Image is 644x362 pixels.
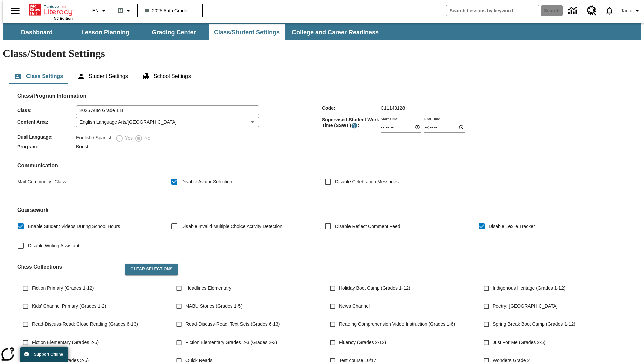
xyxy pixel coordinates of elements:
span: News Channel [339,303,370,310]
button: Language: EN, Select a language [89,5,111,17]
span: Read-Discuss-Read: Close Reading (Grades 6-13) [32,321,138,328]
span: Headlines Elementary [185,285,231,292]
a: Home [29,3,73,16]
span: Fiction Elementary (Grades 2-5) [32,339,99,346]
span: Disable Celebration Messages [335,178,399,185]
span: Disable Reflect Comment Feed [335,223,400,230]
div: Coursework [17,207,627,253]
span: Supervised Student Work Time (SSWT) : [322,117,381,129]
span: EN [92,7,99,14]
h2: Class/Program Information [17,93,627,99]
button: School Settings [137,68,196,84]
span: Poetry: [GEOGRAPHIC_DATA] [493,303,558,310]
div: Home [29,2,73,20]
span: Fiction Elementary Grades 2-3 (Grades 2-3) [185,339,277,346]
div: SubNavbar [3,24,385,40]
span: C11143128 [381,105,405,111]
div: Communication [17,162,627,196]
button: Student Settings [72,68,133,84]
span: Fiction Primary (Grades 1-12) [32,285,94,292]
span: NABU Stories (Grades 1-5) [185,303,243,310]
span: Tauto [621,7,632,14]
a: Data Center [564,2,583,20]
span: Boost [76,144,88,149]
span: Disable Avatar Selection [181,178,232,185]
h2: Class Collections [17,264,120,270]
a: Resource Center, Will open in new tab [583,2,601,20]
span: Content Area : [17,119,76,125]
span: Disable Writing Assistant [28,242,79,249]
button: Profile/Settings [618,5,644,17]
button: Clear Selections [125,264,178,275]
span: Enable Student Videos During School Hours [28,223,120,230]
span: Holiday Boot Camp (Grades 1-12) [339,285,410,292]
span: Code : [322,105,381,111]
span: Program : [17,144,76,149]
span: 2025 Auto Grade 1 B [145,7,195,14]
label: English / Spanish [76,134,112,142]
button: Supervised Student Work Time is the timeframe when students can take LevelSet and when lessons ar... [351,122,358,129]
button: Support Offline [20,347,68,362]
button: Class Settings [9,68,68,84]
span: Read-Discuss-Read: Text Sets (Grades 6-13) [185,321,280,328]
span: Yes [123,135,133,142]
span: Spring Break Boot Camp (Grades 1-12) [493,321,575,328]
button: Grading Center [140,24,207,40]
button: Boost Class color is gray green. Change class color [115,5,135,17]
div: Class/Student Settings [9,68,635,84]
button: Open side menu [5,1,25,21]
span: Disable Lexile Tracker [489,223,535,230]
span: Dual Language : [17,134,76,140]
span: Mail Community : [17,179,52,184]
button: Lesson Planning [72,24,139,40]
button: Dashboard [3,24,70,40]
span: Kids' Channel Primary (Grades 1-2) [32,303,106,310]
div: SubNavbar [3,23,641,40]
span: Class : [17,108,76,113]
span: Support Offline [34,352,63,357]
button: College and Career Readiness [286,24,384,40]
span: Fluency (Grades 2-12) [339,339,386,346]
input: search field [446,5,539,16]
div: English Language Arts/[GEOGRAPHIC_DATA] [76,117,259,127]
span: Class [52,179,66,184]
span: Disable Invalid Multiple Choice Activity Detection [181,223,282,230]
h2: Course work [17,207,627,213]
label: Start Time [381,116,398,121]
h1: Class/Student Settings [3,47,641,60]
span: Reading Comprehension Video Instruction (Grades 1-6) [339,321,455,328]
span: No [143,135,150,142]
div: Class/Program Information [17,99,627,151]
a: Notifications [601,2,618,19]
span: NJ Edition [54,16,73,20]
input: Class [76,105,259,115]
span: Just For Me (Grades 2-5) [493,339,545,346]
label: End Time [424,116,440,121]
span: B [119,6,122,15]
h2: Communication [17,162,627,169]
button: Class/Student Settings [209,24,285,40]
span: Indigenous Heritage (Grades 1-12) [493,285,565,292]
